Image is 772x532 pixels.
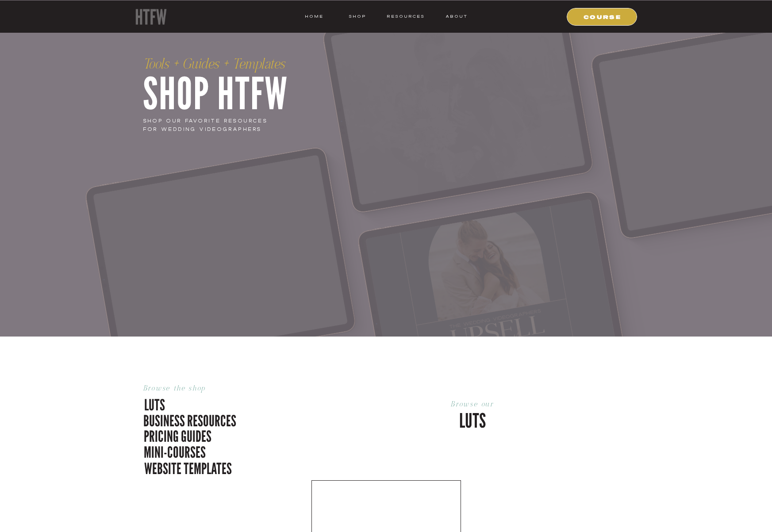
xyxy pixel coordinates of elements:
a: mini-courses [144,441,244,460]
a: ABOUT [445,12,468,20]
a: pricing guides [144,425,257,444]
a: COURSE [572,12,633,20]
h1: Shop HTFW [143,62,380,113]
a: shop [340,12,375,20]
p: shop our favorite resources for wedding videographers [143,117,284,134]
p: LUTS [333,406,612,432]
p: Browse the shop [143,383,278,394]
p: Browse our [333,399,612,410]
a: luts [144,394,234,413]
a: business resources [143,410,246,429]
a: website templates [144,458,234,476]
a: HOME [305,12,323,20]
a: resources [384,12,425,20]
p: Tools + Guides + Templates [143,56,373,73]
